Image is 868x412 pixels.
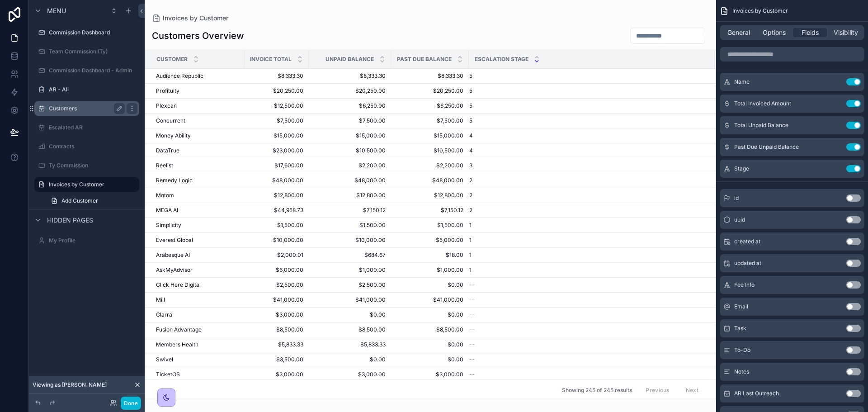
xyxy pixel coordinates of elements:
[49,181,134,188] label: Invoices by Customer
[802,28,819,37] span: Fields
[61,197,98,204] span: Add Customer
[734,260,761,267] span: updated at
[250,56,292,63] span: Invoice Total
[49,67,137,74] label: Commission Dashboard - Admin
[562,387,632,394] span: Showing 245 of 245 results
[34,158,139,173] a: Ty Commission
[734,216,745,223] span: uuid
[33,381,107,388] span: Viewing as [PERSON_NAME]
[34,233,139,248] a: My Profile
[47,6,66,15] span: Menu
[475,56,528,63] span: Escalation Stage
[734,100,791,107] span: Total Invoiced Amount
[34,25,139,40] a: Commission Dashboard
[49,29,137,36] label: Commission Dashboard
[734,390,779,397] span: AR Last Outreach
[121,397,141,410] button: Done
[734,368,749,375] span: Notes
[49,162,137,169] label: Ty Commission
[34,63,139,78] a: Commission Dashboard - Admin
[156,56,188,63] span: Customer
[34,44,139,59] a: Team Commission (Ty)
[834,28,858,37] span: Visibility
[325,56,374,63] span: Unpaid Balance
[34,101,139,116] a: Customers
[727,28,750,37] span: General
[734,238,760,245] span: created at
[734,78,750,85] span: Name
[734,165,749,172] span: Stage
[49,86,137,93] label: AR - All
[49,237,137,244] label: My Profile
[34,82,139,97] a: AR - All
[732,7,788,14] span: Invoices by Customer
[734,346,750,354] span: To-Do
[734,325,746,332] span: Task
[763,28,786,37] span: Options
[49,124,137,131] label: Escalated AR
[49,48,137,55] label: Team Commission (Ty)
[49,143,137,150] label: Contracts
[734,281,755,289] span: Fee Info
[397,56,452,63] span: Past Due Balance
[47,216,93,225] span: Hidden pages
[34,139,139,154] a: Contracts
[34,120,139,135] a: Escalated AR
[734,194,739,202] span: id
[45,194,139,208] a: Add Customer
[734,122,788,129] span: Total Unpaid Balance
[34,177,139,192] a: Invoices by Customer
[734,303,748,310] span: Email
[49,105,121,112] label: Customers
[734,143,799,151] span: Past Due Unpaid Balance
